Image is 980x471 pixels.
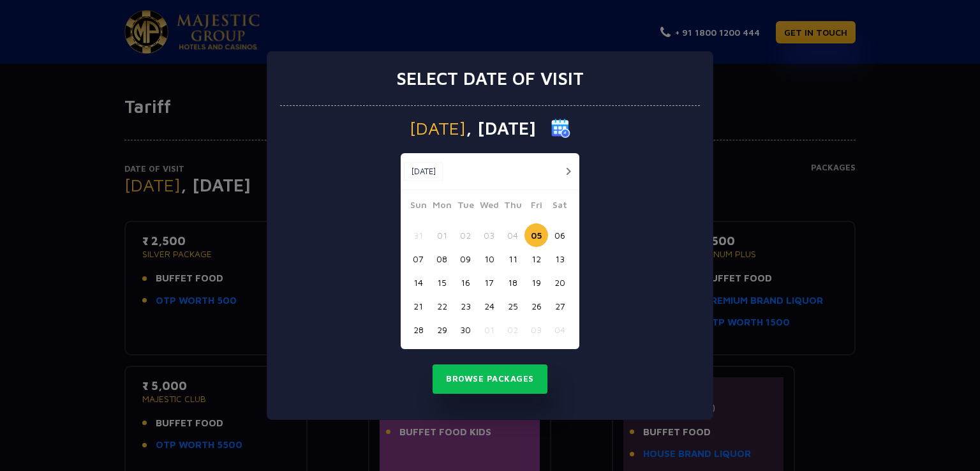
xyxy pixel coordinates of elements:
[501,198,524,216] span: Thu
[524,247,548,271] button: 12
[404,162,443,181] button: [DATE]
[396,68,584,89] h3: Select date of visit
[501,247,524,271] button: 11
[548,318,572,341] button: 04
[548,198,572,216] span: Sat
[406,198,430,216] span: Sun
[524,294,548,318] button: 26
[466,119,536,137] span: , [DATE]
[524,271,548,294] button: 19
[406,294,430,318] button: 21
[524,223,548,247] button: 05
[524,318,548,341] button: 03
[406,223,430,247] button: 31
[406,247,430,271] button: 07
[406,318,430,341] button: 28
[477,271,501,294] button: 17
[551,119,570,138] img: calender icon
[501,271,524,294] button: 18
[454,223,477,247] button: 02
[430,271,454,294] button: 15
[501,318,524,341] button: 02
[477,223,501,247] button: 03
[433,364,547,394] button: Browse Packages
[501,294,524,318] button: 25
[430,247,454,271] button: 08
[501,223,524,247] button: 04
[430,198,454,216] span: Mon
[454,271,477,294] button: 16
[548,271,572,294] button: 20
[430,318,454,341] button: 29
[548,223,572,247] button: 06
[406,271,430,294] button: 14
[454,318,477,341] button: 30
[430,294,454,318] button: 22
[477,318,501,341] button: 01
[477,198,501,216] span: Wed
[477,294,501,318] button: 24
[454,247,477,271] button: 09
[454,294,477,318] button: 23
[524,198,548,216] span: Fri
[454,198,477,216] span: Tue
[548,247,572,271] button: 13
[548,294,572,318] button: 27
[477,247,501,271] button: 10
[410,119,466,137] span: [DATE]
[430,223,454,247] button: 01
